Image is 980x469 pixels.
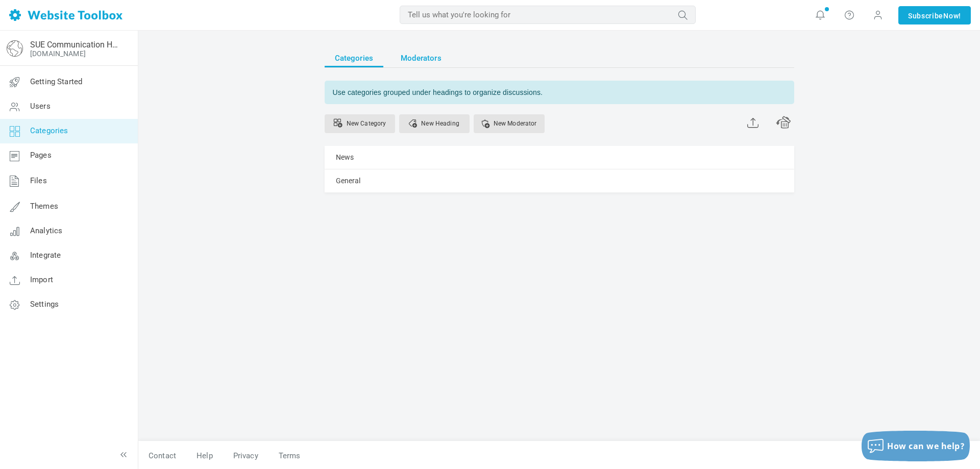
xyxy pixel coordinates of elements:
span: Categories [30,126,68,135]
a: SubscribeNow! [898,6,971,24]
img: globe-icon.png [7,40,23,57]
span: How can we help? [887,440,965,452]
span: Settings [30,300,59,309]
span: Integrate [30,251,61,260]
span: Files [30,176,47,185]
button: How can we help? [862,431,970,461]
a: General [336,175,361,187]
span: Themes [30,202,58,211]
span: Categories [335,49,374,67]
a: Assigning a user as a moderator for a category gives them permission to help oversee the content [474,114,545,133]
span: Analytics [30,226,62,235]
a: [DOMAIN_NAME] [30,50,86,58]
a: Moderators [390,49,452,67]
span: Now! [943,10,961,21]
a: Privacy [223,447,268,465]
a: Use multiple categories to organize discussions [325,114,395,133]
a: News [336,151,354,164]
a: New Heading [399,114,470,133]
span: Pages [30,151,52,160]
a: Contact [138,447,186,465]
a: Categories [325,49,384,67]
input: Tell us what you're looking for [400,6,696,24]
span: Getting Started [30,77,82,86]
a: SUE Communication Hub [30,40,119,50]
div: Use categories grouped under headings to organize discussions. [325,81,794,104]
span: Users [30,102,51,111]
span: Import [30,275,53,284]
a: Help [186,447,223,465]
a: Terms [268,447,301,465]
span: Moderators [401,49,442,67]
